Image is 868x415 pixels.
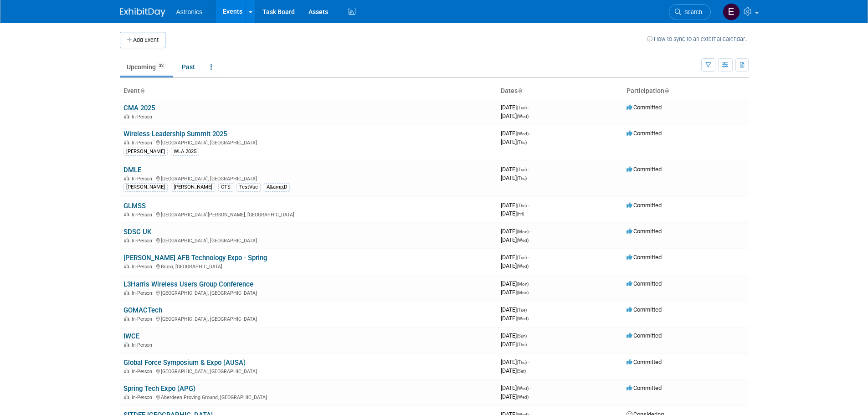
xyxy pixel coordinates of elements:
div: [GEOGRAPHIC_DATA][PERSON_NAME], [GEOGRAPHIC_DATA] [123,210,493,218]
span: In-Person [132,264,155,270]
span: [DATE] [501,254,529,261]
span: [DATE] [501,166,529,173]
a: CMA 2025 [123,104,155,112]
div: [GEOGRAPHIC_DATA], [GEOGRAPHIC_DATA] [123,367,493,374]
span: Committed [627,228,662,235]
a: Global Force Symposium & Expo (AUSA) [123,359,246,367]
span: (Wed) [517,238,529,243]
span: - [530,384,531,391]
span: (Wed) [517,316,529,321]
span: Committed [627,202,662,209]
span: (Tue) [517,307,527,313]
a: How to sync to an external calendar... [647,36,749,42]
div: [GEOGRAPHIC_DATA], [GEOGRAPHIC_DATA] [123,138,493,146]
span: - [530,130,531,137]
span: [DATE] [501,359,529,365]
span: In-Person [132,212,155,218]
img: In-Person Event [124,264,129,268]
span: [DATE] [501,174,527,181]
span: (Wed) [517,386,529,391]
span: In-Person [132,290,155,296]
span: (Thu) [517,140,527,145]
span: (Wed) [517,395,529,400]
div: [GEOGRAPHIC_DATA], [GEOGRAPHIC_DATA] [123,289,493,296]
span: [DATE] [501,228,531,235]
img: In-Person Event [124,238,129,242]
span: Committed [627,280,662,287]
span: [DATE] [501,138,527,145]
img: In-Person Event [124,316,129,321]
span: [DATE] [501,341,527,348]
img: In-Person Event [124,212,129,216]
span: [DATE] [501,104,529,111]
span: - [528,166,529,173]
span: - [528,306,529,313]
span: [DATE] [501,384,531,391]
span: (Mon) [517,229,529,234]
span: [DATE] [501,393,529,400]
span: [DATE] [501,113,529,119]
a: Search [669,4,711,20]
a: Wireless Leadership Summit 2025 [123,130,227,138]
span: (Sat) [517,369,526,374]
span: [DATE] [501,289,529,296]
span: Committed [627,332,662,339]
span: [DATE] [501,315,529,322]
a: L3Harris Wireless Users Group Conference [123,280,253,288]
span: In-Person [132,114,155,120]
img: In-Person Event [124,140,129,144]
div: [GEOGRAPHIC_DATA], [GEOGRAPHIC_DATA] [123,236,493,244]
div: [GEOGRAPHIC_DATA], [GEOGRAPHIC_DATA] [123,174,493,182]
span: (Fri) [517,211,524,216]
span: - [528,359,529,365]
span: (Mon) [517,282,529,287]
span: Committed [627,130,662,137]
span: - [528,254,529,261]
div: CTS [218,183,233,191]
a: Past [175,58,202,76]
img: In-Person Event [124,369,129,373]
span: In-Person [132,316,155,322]
div: A&amp;D [264,183,290,191]
a: Sort by Participation Type [664,87,669,94]
span: In-Person [132,369,155,374]
span: Committed [627,359,662,365]
div: [PERSON_NAME] [123,183,168,191]
span: - [528,202,529,209]
span: (Wed) [517,114,529,119]
span: (Thu) [517,360,527,365]
span: Committed [627,384,662,391]
span: [DATE] [501,202,529,209]
img: In-Person Event [124,290,129,295]
span: - [530,228,531,235]
th: Participation [623,83,749,99]
span: In-Person [132,238,155,244]
span: Committed [627,166,662,173]
span: (Mon) [517,290,529,295]
a: IWCE [123,332,139,340]
img: Elizabeth Cortes [723,3,740,20]
a: [PERSON_NAME] AFB Technology Expo - Spring [123,254,267,262]
a: Upcoming32 [120,58,173,76]
span: In-Person [132,395,155,400]
img: In-Person Event [124,342,129,347]
span: (Tue) [517,105,527,110]
div: WLA 2025 [171,148,199,156]
span: [DATE] [501,280,531,287]
img: ExhibitDay [120,8,165,17]
span: (Thu) [517,176,527,181]
span: (Thu) [517,203,527,208]
span: (Tue) [517,167,527,172]
span: [DATE] [501,262,529,269]
a: GLMSS [123,202,146,210]
span: Committed [627,104,662,111]
span: (Thu) [517,342,527,347]
div: Aberdeen Proving Ground, [GEOGRAPHIC_DATA] [123,393,493,400]
a: Spring Tech Expo (APG) [123,384,195,393]
div: TestVue [236,183,261,191]
span: Astronics [176,8,203,15]
span: [DATE] [501,306,529,313]
span: (Wed) [517,131,529,136]
th: Dates [497,83,623,99]
span: (Sun) [517,333,527,338]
